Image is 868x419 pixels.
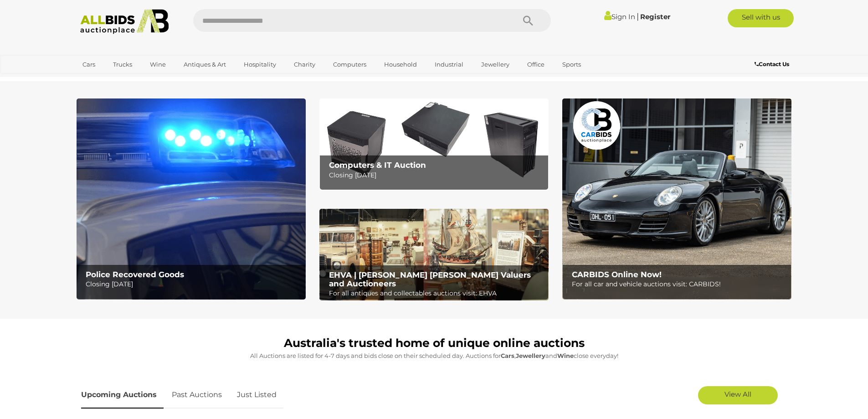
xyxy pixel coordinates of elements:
[329,288,544,299] p: For all antiques and collectables auctions visit: EHVA
[329,270,531,288] b: EHVA | [PERSON_NAME] [PERSON_NAME] Valuers and Auctioneers
[475,57,515,72] a: Jewellery
[288,57,321,72] a: Charity
[77,57,101,72] a: Cars
[165,382,229,409] a: Past Auctions
[77,98,306,300] img: Police Recovered Goods
[724,390,751,398] span: View All
[378,57,423,72] a: Household
[319,98,549,190] a: Computers & IT Auction Computers & IT Auction Closing [DATE]
[572,270,662,279] b: CARBIDS Online Now!
[521,57,550,72] a: Office
[562,98,791,300] img: CARBIDS Online Now!
[572,279,786,290] p: For all car and vehicle auctions visit: CARBIDS!
[505,9,551,32] button: Search
[516,352,545,359] strong: Jewellery
[319,209,549,301] a: EHVA | Evans Hastings Valuers and Auctioneers EHVA | [PERSON_NAME] [PERSON_NAME] Valuers and Auct...
[107,57,138,72] a: Trucks
[86,279,300,290] p: Closing [DATE]
[604,12,635,21] a: Sign In
[178,57,232,72] a: Antiques & Art
[77,98,306,300] a: Police Recovered Goods Police Recovered Goods Closing [DATE]
[637,11,639,21] span: |
[501,352,514,359] strong: Cars
[81,382,164,409] a: Upcoming Auctions
[329,160,426,170] b: Computers & IT Auction
[698,386,778,404] a: View All
[319,209,549,301] img: EHVA | Evans Hastings Valuers and Auctioneers
[429,57,469,72] a: Industrial
[86,270,184,279] b: Police Recovered Goods
[77,72,153,87] a: [GEOGRAPHIC_DATA]
[329,170,544,181] p: Closing [DATE]
[81,351,787,361] p: All Auctions are listed for 4-7 days and bids close on their scheduled day. Auctions for , and cl...
[728,9,794,27] a: Sell with us
[75,9,174,34] img: Allbids.com.au
[562,98,791,300] a: CARBIDS Online Now! CARBIDS Online Now! For all car and vehicle auctions visit: CARBIDS!
[327,57,372,72] a: Computers
[144,57,172,72] a: Wine
[556,57,587,72] a: Sports
[230,382,283,409] a: Just Listed
[640,12,670,21] a: Register
[319,98,549,190] img: Computers & IT Auction
[557,352,574,359] strong: Wine
[81,337,787,350] h1: Australia's trusted home of unique online auctions
[238,57,282,72] a: Hospitality
[755,61,789,67] b: Contact Us
[755,59,791,69] a: Contact Us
